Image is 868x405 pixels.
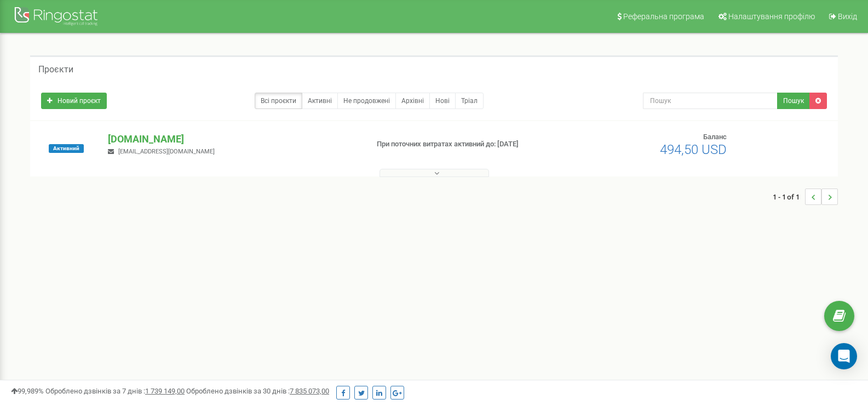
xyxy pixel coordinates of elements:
div: Open Intercom Messenger [831,343,857,369]
button: Пошук [777,93,810,109]
a: Архівні [395,93,430,109]
u: 7 835 073,00 [290,387,329,395]
span: 494,50 USD [660,142,727,157]
a: Всі проєкти [255,93,302,109]
span: 1 - 1 of 1 [773,189,805,205]
span: 99,989% [11,387,44,395]
span: Активний [49,144,84,153]
span: [EMAIL_ADDRESS][DOMAIN_NAME] [118,148,215,155]
a: Нові [429,93,456,109]
h5: Проєкти [38,65,73,75]
span: Баланс [703,133,727,141]
a: Активні [302,93,338,109]
span: Налаштування профілю [728,12,815,21]
a: Не продовжені [337,93,396,109]
span: Оброблено дзвінків за 30 днів : [186,387,329,395]
span: Вихід [838,12,857,21]
span: Реферальна програма [623,12,704,21]
input: Пошук [643,93,778,109]
u: 1 739 149,00 [145,387,185,395]
nav: ... [773,178,838,216]
span: Оброблено дзвінків за 7 днів : [45,387,185,395]
a: Новий проєкт [41,93,107,109]
p: При поточних витратах активний до: [DATE] [377,139,561,150]
a: Тріал [455,93,484,109]
p: [DOMAIN_NAME] [108,132,359,146]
